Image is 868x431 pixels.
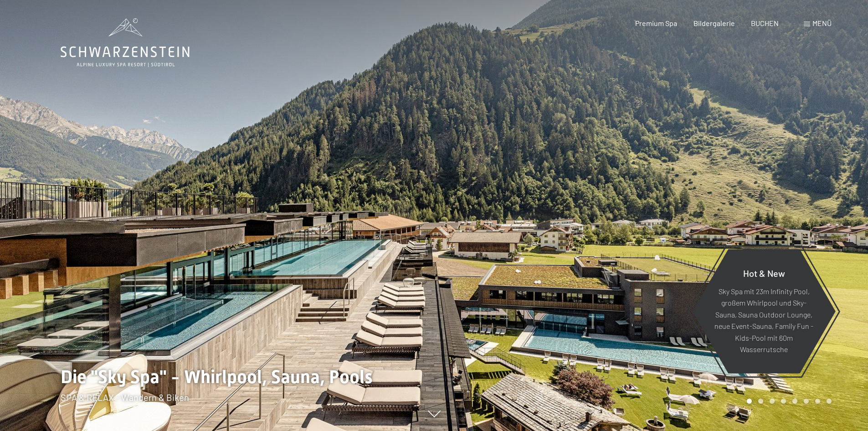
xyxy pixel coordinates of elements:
div: Carousel Page 1 (Current Slide) [747,399,752,404]
span: Hot & New [743,267,785,278]
div: Carousel Page 4 [781,399,786,404]
div: Carousel Page 2 [758,399,763,404]
div: Carousel Page 7 [815,399,820,404]
p: Sky Spa mit 23m Infinity Pool, großem Whirlpool und Sky-Sauna, Sauna Outdoor Lounge, neue Event-S... [714,285,813,355]
a: Premium Spa [635,19,677,27]
span: Menü [812,19,832,27]
div: Carousel Page 5 [792,399,797,404]
div: Carousel Pagination [744,399,832,404]
div: Carousel Page 8 [827,399,832,404]
a: Bildergalerie [693,19,735,27]
div: Carousel Page 6 [804,399,809,404]
a: BUCHEN [751,19,779,27]
div: Carousel Page 3 [770,399,775,404]
a: Hot & New Sky Spa mit 23m Infinity Pool, großem Whirlpool und Sky-Sauna, Sauna Outdoor Lounge, ne... [692,249,836,374]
